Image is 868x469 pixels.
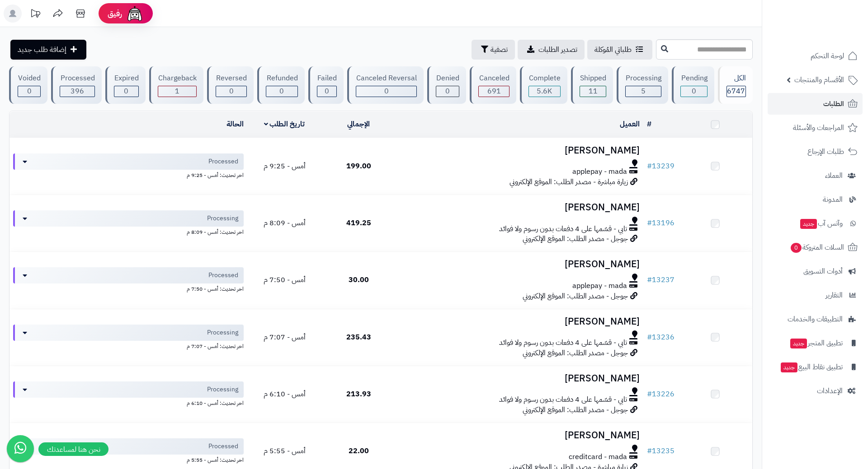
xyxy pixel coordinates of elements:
div: Shipped [580,73,606,84]
div: اخر تحديث: أمس - 9:25 م [13,170,244,179]
div: Canceled Reversal [356,73,417,84]
span: جوجل - مصدر الطلب: الموقع الإلكتروني [523,291,628,302]
div: 0 [114,86,138,97]
a: Shipped 11 [569,66,615,104]
a: تطبيق المتجرجديد [768,332,863,354]
span: 213.93 [346,389,371,399]
span: جوجل - مصدر الطلب: الموقع الإلكتروني [523,404,628,415]
span: لوحة التحكم [811,50,844,62]
a: Chargeback 1 [147,66,205,104]
div: Failed [317,73,337,84]
span: Processing [207,214,238,223]
span: # [647,446,652,456]
div: Refunded [266,73,297,84]
span: Processed [208,271,238,280]
span: رفيق [108,8,122,19]
a: Canceled Reversal 0 [345,66,425,104]
img: ai-face.png [126,5,144,23]
a: #13235 [647,446,675,456]
h3: [PERSON_NAME] [400,202,640,213]
a: Expired 0 [104,66,147,104]
div: Canceled [478,73,509,84]
div: الكل [726,73,746,84]
span: تابي - قسّمها على 4 دفعات بدون رسوم ولا فوائد [499,224,627,234]
span: 0 [27,86,32,97]
a: طلباتي المُوكلة [587,40,652,60]
span: العملاء [825,169,843,182]
h3: [PERSON_NAME] [400,259,640,269]
span: 11 [589,86,598,97]
a: الطلبات [768,93,863,115]
a: Complete 5.6K [518,66,569,104]
div: 0 [317,86,336,97]
span: الطلبات [823,98,844,110]
span: طلبات الإرجاع [807,145,844,158]
span: التقارير [826,289,843,302]
a: Processing 5 [615,66,670,104]
span: تصفية [491,44,508,55]
a: Pending 0 [670,66,716,104]
span: # [647,218,652,228]
a: العملاء [768,165,863,186]
div: اخر تحديث: أمس - 5:55 م [13,455,244,464]
span: جديد [790,339,807,348]
a: المراجعات والأسئلة [768,117,863,139]
a: العميل [620,119,640,130]
span: Processing [207,385,238,394]
span: وآتس آب [799,217,843,230]
a: # [647,119,651,130]
a: أدوات التسويق [768,260,863,282]
div: اخر تحديث: أمس - 8:09 م [13,227,244,236]
h3: [PERSON_NAME] [400,373,640,384]
div: اخر تحديث: أمس - 6:10 م [13,398,244,407]
a: تصدير الطلبات [518,40,585,60]
span: 0 [124,86,128,97]
span: # [647,389,652,399]
span: جوجل - مصدر الطلب: الموقع الإلكتروني [523,348,628,358]
span: 5 [641,86,646,97]
span: 199.00 [346,161,371,172]
div: 0 [18,86,40,97]
span: تصدير الطلبات [538,44,577,55]
div: 396 [60,86,94,97]
span: الأقسام والمنتجات [794,74,844,86]
span: الإعدادات [817,385,843,397]
a: Voided 0 [7,66,49,104]
img: logo-2.png [807,25,859,44]
div: Complete [528,73,561,84]
a: Refunded 0 [255,66,306,104]
a: #13237 [647,274,675,285]
span: 419.25 [346,218,371,228]
a: #13196 [647,218,675,228]
a: إضافة طلب جديد [10,40,86,60]
a: السلات المتروكة0 [768,237,863,258]
span: جوجل - مصدر الطلب: الموقع الإلكتروني [523,233,628,244]
span: جديد [800,219,817,229]
span: المدونة [823,193,843,206]
a: الإجمالي [347,119,370,130]
h3: [PERSON_NAME] [400,145,640,156]
a: وآتس آبجديد [768,213,863,234]
span: 0 [791,243,802,253]
span: أمس - 9:25 م [264,161,306,172]
span: تابي - قسّمها على 4 دفعات بدون رسوم ولا فوائد [499,338,627,348]
div: 691 [479,86,509,97]
a: المدونة [768,189,863,210]
span: Processed [208,157,238,166]
div: Expired [114,73,139,84]
span: 0 [279,86,284,97]
h3: [PERSON_NAME] [400,430,640,441]
span: applepay - mada [572,281,627,291]
div: Chargeback [158,73,197,84]
div: 0 [216,86,246,97]
div: Processing [625,73,661,84]
span: # [647,274,652,285]
a: Reversed 0 [205,66,255,104]
a: Denied 0 [425,66,468,104]
div: Denied [436,73,459,84]
a: Failed 0 [307,66,345,104]
span: 691 [487,86,501,97]
div: اخر تحديث: أمس - 7:50 م [13,283,244,293]
span: creditcard - mada [569,452,627,462]
span: أمس - 7:07 م [264,332,306,343]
